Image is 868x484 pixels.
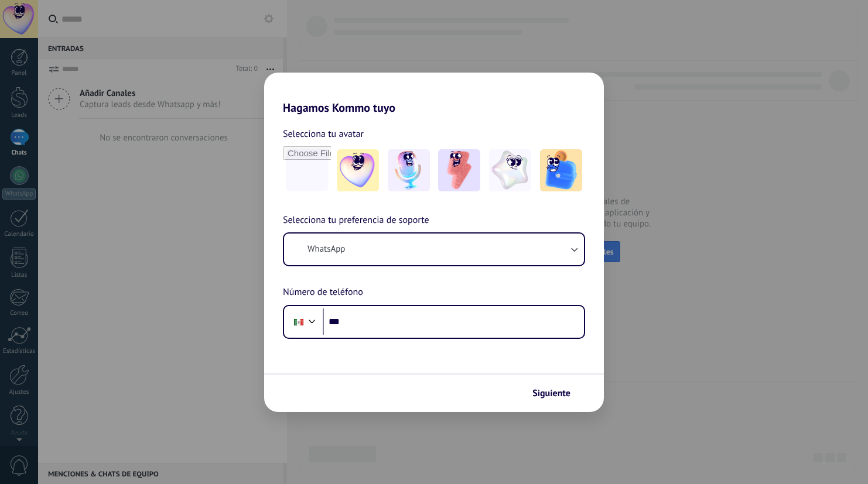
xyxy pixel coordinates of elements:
span: WhatsApp [307,243,345,255]
button: WhatsApp [284,234,584,265]
img: -5.jpeg [540,149,582,191]
span: Siguiente [532,389,570,397]
span: Selecciona tu preferencia de soporte [283,213,429,228]
img: -3.jpeg [438,149,480,191]
div: Mexico: + 52 [288,310,310,334]
button: Siguiente [527,383,586,403]
span: Selecciona tu avatar [283,126,364,142]
h2: Hagamos Kommo tuyo [264,73,604,115]
span: Número de teléfono [283,285,363,300]
img: -2.jpeg [388,149,430,191]
img: -1.jpeg [337,149,379,191]
img: -4.jpeg [489,149,531,191]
